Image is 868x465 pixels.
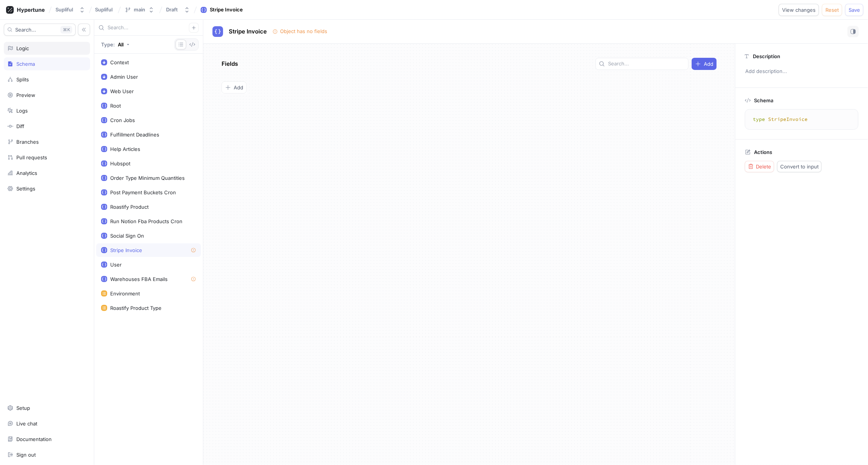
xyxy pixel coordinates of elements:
div: Schema [16,61,35,67]
button: Type: All [98,38,132,51]
span: Add [234,85,243,90]
div: Environment [110,290,140,297]
button: Delete [745,161,774,172]
p: Fields [222,60,238,68]
div: Object has no fields [280,28,328,35]
div: User [110,262,122,268]
span: Add [704,62,713,66]
div: K [60,26,72,33]
span: Search... [15,27,36,32]
button: Add [692,58,717,70]
textarea: type StripeInvoice [748,113,855,126]
div: Pull requests [16,154,47,160]
div: Supliful [55,6,73,13]
div: Splits [16,76,29,83]
div: Draft [166,6,178,13]
div: Preview [16,92,35,98]
p: Type: [101,42,115,47]
button: Search...K [4,24,76,36]
div: All [118,42,124,47]
div: Logic [16,45,29,51]
button: Supliful [52,3,88,16]
button: Add [222,81,247,94]
span: View changes [782,8,816,12]
span: Stripe Invoice [229,29,267,35]
div: Documentation [16,436,52,442]
p: Description [753,53,780,59]
div: Context [110,59,129,65]
span: Convert to input [780,164,819,169]
span: Delete [756,164,771,169]
div: Live chat [16,421,37,427]
button: Save [845,4,863,16]
div: Stripe Invoice [210,6,243,14]
button: Draft [163,3,193,16]
div: Roastify Product Type [110,305,162,311]
div: Setup [16,405,30,411]
input: Search... [608,60,685,68]
div: Hubspot [110,160,130,167]
span: Supliful [95,7,112,12]
span: Save [849,8,860,12]
div: Web User [110,88,134,94]
div: Analytics [16,170,37,176]
div: Fulfillment Deadlines [110,132,159,138]
p: Schema [754,97,773,103]
button: Convert to input [777,161,822,172]
div: Warehouses FBA Emails [110,276,168,282]
div: Root [110,103,121,109]
div: main [134,6,145,13]
div: Logs [16,108,28,114]
div: Stripe Invoice [110,247,142,253]
p: Add description... [742,65,862,78]
div: Roastify Product [110,204,149,210]
div: Order Type Minimum Quantities [110,175,185,181]
button: Reset [822,4,842,16]
div: Cron Jobs [110,117,135,123]
div: Run Notion Fba Products Cron [110,218,182,224]
span: Reset [825,8,839,12]
button: main [122,3,157,16]
div: Settings [16,186,35,192]
div: Sign out [16,452,36,458]
input: Search... [108,24,189,32]
p: Actions [754,149,772,155]
div: Admin User [110,74,138,80]
div: Post Payment Buckets Cron [110,189,176,195]
a: Documentation [4,433,90,446]
div: Social Sign On [110,233,144,239]
div: Diff [16,123,24,129]
div: Help Articles [110,146,140,152]
div: Branches [16,139,39,145]
button: View changes [779,4,819,16]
